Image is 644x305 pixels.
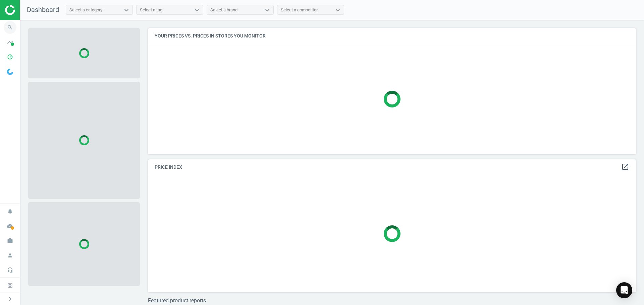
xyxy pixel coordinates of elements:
[210,7,237,13] div: Select a brand
[148,159,636,175] h4: Price Index
[4,51,16,63] i: pie_chart_outlined
[4,36,16,49] i: timeline
[4,234,16,247] i: work
[4,249,16,262] i: person
[4,220,16,232] i: cloud_done
[2,295,18,303] button: chevron_right
[616,282,632,298] div: Open Intercom Messenger
[621,163,629,171] a: open_in_new
[4,205,16,218] i: notifications
[27,6,59,14] span: Dashboard
[148,28,636,44] h4: Your prices vs. prices in stores you monitor
[140,7,162,13] div: Select a tag
[4,21,16,34] i: search
[7,69,13,75] img: wGWNvw8QSZomAAAAABJRU5ErkJggg==
[281,7,318,13] div: Select a competitor
[5,5,53,15] img: ajHJNr6hYgQAAAAASUVORK5CYII=
[148,297,636,304] h3: Featured product reports
[69,7,102,13] div: Select a category
[6,295,14,303] i: chevron_right
[4,264,16,277] i: headset_mic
